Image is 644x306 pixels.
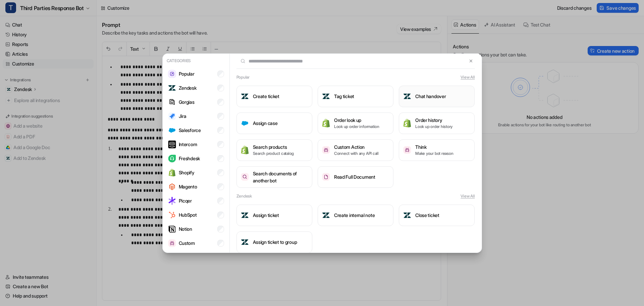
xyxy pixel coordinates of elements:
[179,98,195,105] p: Gorgias
[334,212,375,219] h3: Create internal note
[399,113,475,134] button: Order historyOrder historyLook up order history
[415,93,446,100] h3: Chat handover
[165,56,227,65] p: Categories
[253,93,279,100] h3: Create ticket
[461,193,475,199] button: View All
[236,205,312,226] button: Assign ticketAssign ticket
[179,155,200,162] p: Freshdesk
[415,212,439,219] h3: Close ticket
[334,143,379,150] h3: Custom Action
[322,92,330,100] img: Tag ticket
[179,239,195,247] p: Custom
[322,119,330,128] img: Order look up
[334,93,354,100] h3: Tag ticket
[334,117,379,124] h3: Order look up
[318,205,393,226] button: Create internal noteCreate internal note
[179,70,195,77] p: Popular
[415,150,453,157] p: Make your bot reason
[334,150,379,157] p: Connect with any API call
[253,170,308,184] h3: Search documents of another bot
[334,124,379,130] p: Look up order information
[253,120,278,127] h3: Assign case
[403,92,411,100] img: Chat handover
[322,211,330,219] img: Create internal note
[241,145,249,155] img: Search products
[318,113,393,134] button: Order look upOrder look upLook up order information
[399,86,475,107] button: Chat handoverChat handover
[179,127,201,134] p: Salesforce
[179,169,195,176] p: Shopify
[241,92,249,100] img: Create ticket
[179,211,197,218] p: HubSpot
[403,211,411,219] img: Close ticket
[179,225,192,232] p: Notion
[236,193,252,199] h2: Zendesk
[236,166,312,188] button: Search documents of another botSearch documents of another bot
[179,84,197,91] p: Zendesk
[399,139,475,161] button: ThinkThinkMake your bot reason
[236,74,250,80] h2: Popular
[322,146,330,154] img: Custom Action
[318,86,393,107] button: Tag ticketTag ticket
[236,113,312,134] button: Assign caseAssign case
[318,139,393,161] button: Custom ActionCustom ActionConnect with any API call
[179,141,197,148] p: Intercom
[253,238,297,246] h3: Assign ticket to group
[415,124,452,130] p: Look up order history
[334,173,375,180] h3: Read Full Document
[241,173,249,181] img: Search documents of another bot
[253,143,294,150] h3: Search products
[241,238,249,246] img: Assign ticket to group
[179,183,197,190] p: Magento
[241,211,249,219] img: Assign ticket
[179,197,192,204] p: Picqer
[253,212,279,219] h3: Assign ticket
[461,74,475,80] button: View All
[415,143,453,150] h3: Think
[236,231,312,253] button: Assign ticket to groupAssign ticket to group
[399,205,475,226] button: Close ticketClose ticket
[318,166,393,188] button: Read Full DocumentRead Full Document
[403,119,411,128] img: Order history
[322,173,330,181] img: Read Full Document
[253,150,294,157] p: Search product catalog
[241,119,249,127] img: Assign case
[236,86,312,107] button: Create ticketCreate ticket
[236,139,312,161] button: Search productsSearch productsSearch product catalog
[415,117,452,124] h3: Order history
[403,146,411,154] img: Think
[179,113,186,120] p: Jira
